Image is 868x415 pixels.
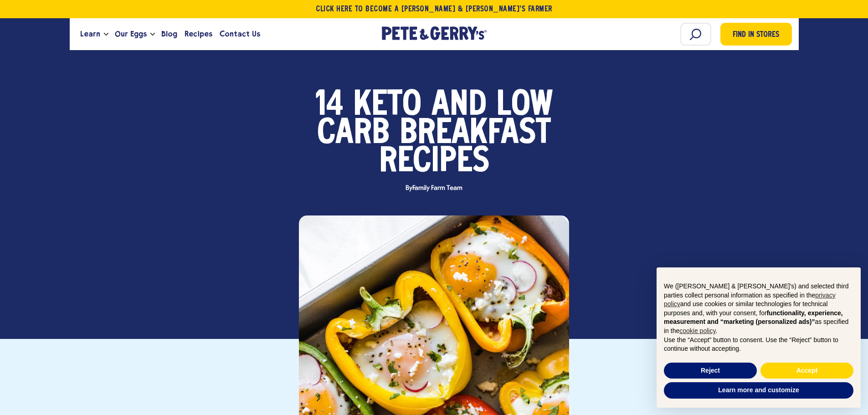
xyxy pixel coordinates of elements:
span: Learn [80,28,100,40]
a: Contact Us [216,22,264,46]
span: Recipes [379,148,489,176]
p: Use the “Accept” button to consent. Use the “Reject” button to continue without accepting. [664,336,853,354]
button: Open the dropdown menu for Learn [104,33,108,36]
a: Our Eggs [111,22,150,46]
span: By [401,185,467,192]
button: Open the dropdown menu for Our Eggs [150,33,155,36]
a: Recipes [181,22,216,46]
span: Carb [317,120,390,148]
input: Search [680,23,711,46]
span: Family Farm Team [412,184,462,192]
span: Blog [161,28,177,40]
button: Accept [760,363,853,379]
span: Recipes [185,28,212,40]
button: Learn more and customize [664,382,853,399]
span: Our Eggs [115,28,147,40]
button: Reject [664,363,757,379]
span: Breakfast [400,120,551,148]
span: Low [497,92,553,120]
a: cookie policy [679,327,715,334]
a: Learn [77,22,104,46]
a: Find in Stores [720,23,792,46]
span: Find in Stores [733,29,779,41]
a: Blog [158,22,181,46]
span: Contact Us [220,28,260,40]
p: We ([PERSON_NAME] & [PERSON_NAME]'s) and selected third parties collect personal information as s... [664,282,853,336]
span: and [431,92,487,120]
span: Keto [354,92,421,120]
span: 14 [315,92,344,120]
